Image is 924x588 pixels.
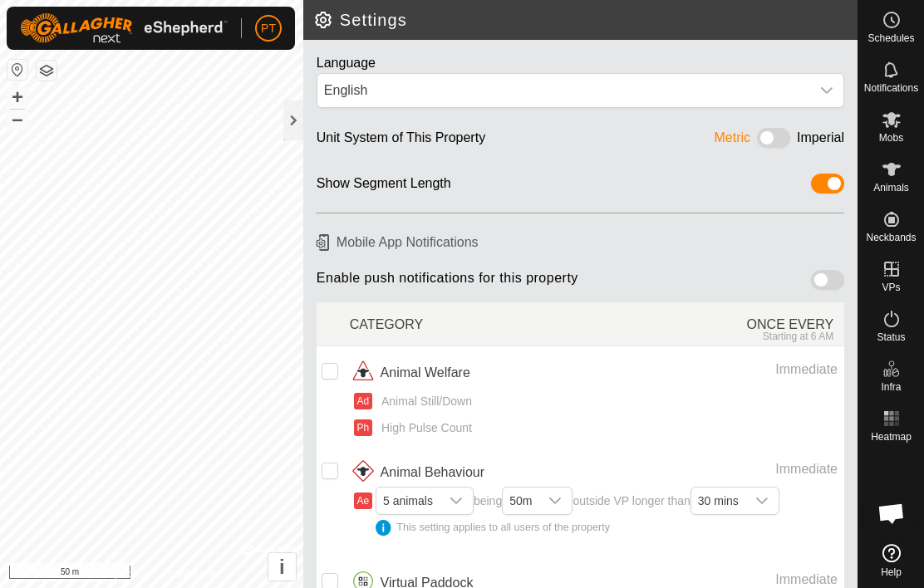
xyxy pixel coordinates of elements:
div: dropdown trigger [440,488,473,514]
button: Reset Map [7,60,27,80]
span: 5 animals [376,488,440,514]
span: Animal Behaviour [381,463,484,483]
span: 50m [503,488,538,514]
div: Starting at 6 AM [597,331,833,342]
div: Immediate [634,360,838,380]
span: Animal Still/Down [376,393,472,410]
button: Map Layers [37,61,57,81]
div: Unit System of This Property [317,128,485,154]
a: Help [858,537,924,584]
a: Open chat [867,488,917,538]
span: Neckbands [866,233,916,243]
h6: Mobile App Notifications [310,228,851,257]
div: CATEGORY [350,306,597,342]
span: PT [261,20,276,37]
div: Immediate [634,459,838,479]
span: VPs [882,282,900,292]
div: Show Segment Length [317,174,451,199]
div: Imperial [797,128,844,154]
button: – [7,109,27,129]
span: Enable push notifications for this property [317,270,578,296]
h2: Settings [313,10,858,30]
button: Ph [354,419,372,436]
div: English [324,81,804,100]
button: + [7,87,27,107]
div: dropdown trigger [810,74,843,107]
span: Animals [873,183,909,193]
div: Language [317,53,844,73]
span: High Pulse Count [376,419,472,437]
span: Schedules [867,33,914,43]
span: 30 mins [691,488,745,514]
span: Notifications [864,83,918,93]
div: ONCE EVERY [597,306,844,342]
span: Infra [881,382,901,392]
a: Contact Us [168,566,217,581]
button: Ad [354,393,372,409]
span: Status [877,332,905,342]
a: Privacy Policy [86,566,148,581]
span: Heatmap [871,432,912,442]
img: Gallagher Logo [20,13,228,43]
button: Ae [354,492,372,509]
span: Help [881,567,902,577]
div: dropdown trigger [745,488,779,514]
span: being outside VP longer than [376,494,779,536]
span: Mobs [879,133,903,143]
span: i [279,556,285,578]
div: Metric [715,128,751,154]
div: This setting applies to all users of the property [376,520,779,536]
div: dropdown trigger [538,488,572,514]
button: i [268,553,296,581]
img: animal behaviour icon [350,459,376,486]
span: English [317,74,810,107]
span: Animal Welfare [381,363,470,383]
img: animal welfare icon [350,360,376,386]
